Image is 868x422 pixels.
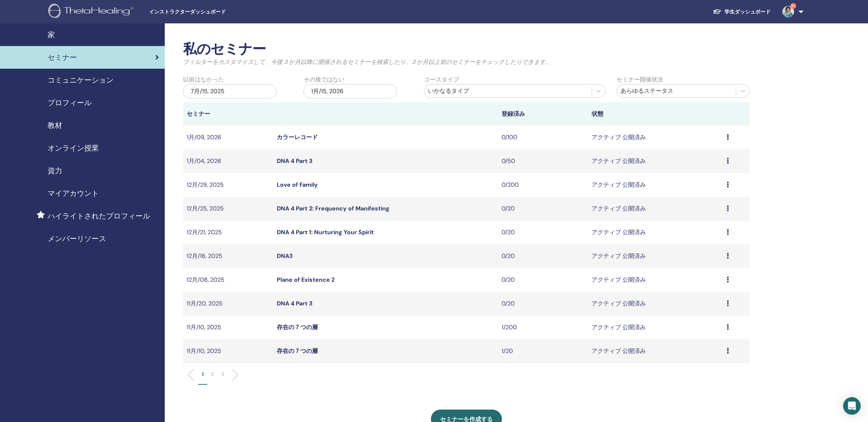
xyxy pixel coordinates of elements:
[202,370,204,378] p: 1
[183,84,277,99] div: 7月/15, 2025
[498,244,588,268] td: 0/20
[588,292,723,316] td: アクティブ 公開済み
[277,133,318,141] a: カラーレコード
[277,347,318,355] a: 存在の７つの層
[183,102,273,126] th: セミナー
[48,4,136,20] img: logo.png
[221,370,224,378] p: 3
[588,102,723,126] th: 状態
[588,197,723,221] td: アクティブ 公開済み
[183,292,273,316] td: 11月/20, 2025
[498,316,588,339] td: 1/200
[277,276,335,284] a: Plane of Existence 2
[48,188,99,199] span: マイアカウント
[707,5,776,19] a: 学生ダッシュボード
[48,52,77,63] span: セミナー
[149,8,259,16] span: インストラクターダッシュボード
[498,173,588,197] td: 0/200
[277,252,293,260] a: DNA3
[498,102,588,126] th: 登録済み
[498,197,588,221] td: 0/20
[48,29,55,40] span: 家
[428,87,588,95] div: いかなるタイプ
[48,142,99,153] span: オンライン授業
[277,300,313,307] a: DNA 4 Part 3
[588,221,723,244] td: アクティブ 公開済み
[48,210,150,221] span: ハイライトされたプロフィール
[843,397,861,415] div: Open Intercom Messenger
[183,316,273,339] td: 11月/10, 2025
[183,221,273,244] td: 12月/21, 2025
[48,233,106,244] span: メンバーリソース
[588,149,723,173] td: アクティブ 公開済み
[277,157,313,165] a: DNA 4 Part 3
[498,149,588,173] td: 0/50
[588,126,723,149] td: アクティブ 公開済み
[782,6,794,18] img: default.jpg
[183,58,750,66] p: フィルターをカスタマイズして、今後 3 か月以降に開催されるセミナーを検索したり、3 か月以上前のセミナーをチェックしたりできます。
[183,244,273,268] td: 12月/16, 2025
[588,268,723,292] td: アクティブ 公開済み
[303,75,344,84] label: その後ではない
[183,339,273,363] td: 11月/10, 2025
[588,173,723,197] td: アクティブ 公開済み
[713,8,722,15] img: graduation-cap-white.svg
[790,3,796,9] span: 9+
[277,181,318,189] a: Love of Family
[277,228,374,236] a: DNA 4 Part 1: Nurturing Your Spirit
[183,197,273,221] td: 12月/25, 2025
[183,173,273,197] td: 12月/29, 2025
[48,75,113,85] span: コミュニケーション
[498,339,588,363] td: 1/20
[498,268,588,292] td: 0/20
[48,97,92,108] span: プロフィール
[183,149,273,173] td: 1月/04, 2026
[48,120,62,131] span: 教材
[183,41,750,58] h2: 私のセミナー
[277,205,390,212] a: DNA 4 Part 2: Frequency of Manifesting
[498,126,588,149] td: 0/100
[621,87,733,95] div: あらゆるステータス
[424,75,459,84] label: コースタイプ
[498,292,588,316] td: 0/20
[498,221,588,244] td: 0/20
[48,165,62,176] span: 資力
[183,75,224,84] label: 以前はなかった
[183,126,273,149] td: 1月/09, 2026
[277,323,318,331] a: 存在の７つの層
[303,84,397,99] div: 1月/15, 2026
[588,244,723,268] td: アクティブ 公開済み
[588,339,723,363] td: アクティブ 公開済み
[183,268,273,292] td: 12月/08, 2025
[211,370,214,378] p: 2
[588,316,723,339] td: アクティブ 公開済み
[616,75,663,84] label: セミナー開催状況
